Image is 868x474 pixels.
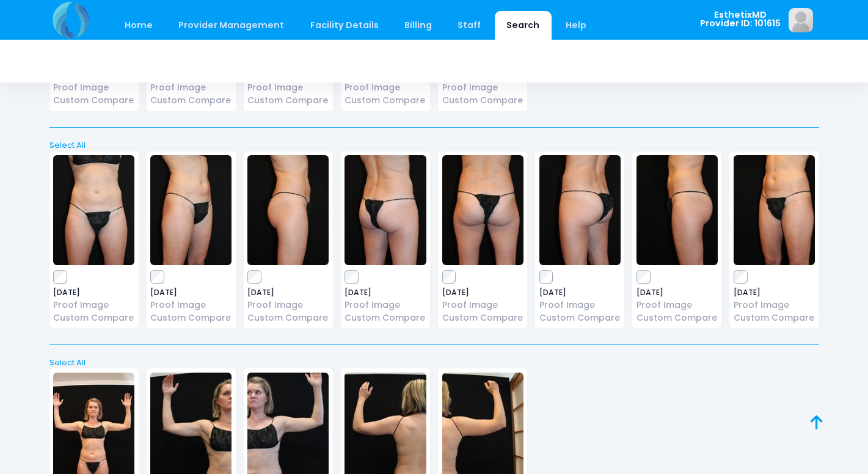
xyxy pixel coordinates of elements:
[298,11,390,40] a: Facility Details
[345,94,426,107] a: Custom Compare
[167,11,296,40] a: Provider Management
[150,289,232,296] span: [DATE]
[734,299,815,312] a: Proof Image
[442,81,523,94] a: Proof Image
[345,81,426,94] a: Proof Image
[53,299,134,312] a: Proof Image
[247,289,329,296] span: [DATE]
[247,312,329,324] a: Custom Compare
[636,312,718,324] a: Custom Compare
[53,289,134,296] span: [DATE]
[495,11,552,40] a: Search
[150,81,232,94] a: Proof Image
[345,155,426,265] img: image
[636,155,718,265] img: image
[539,299,621,312] a: Proof Image
[442,312,523,324] a: Custom Compare
[442,289,523,296] span: [DATE]
[539,312,621,324] a: Custom Compare
[553,11,598,40] a: Help
[636,299,718,312] a: Proof Image
[345,312,426,324] a: Custom Compare
[150,312,232,324] a: Custom Compare
[442,299,523,312] a: Proof Image
[442,94,523,107] a: Custom Compare
[247,81,329,94] a: Proof Image
[45,357,823,369] a: Select All
[734,289,815,296] span: [DATE]
[734,155,815,265] img: image
[113,11,165,40] a: Home
[247,299,329,312] a: Proof Image
[539,289,621,296] span: [DATE]
[539,155,621,265] img: image
[53,155,134,265] img: image
[636,289,718,296] span: [DATE]
[789,8,813,32] img: image
[734,312,815,324] a: Custom Compare
[392,11,443,40] a: Billing
[150,155,232,265] img: image
[247,94,329,107] a: Custom Compare
[53,81,134,94] a: Proof Image
[345,289,426,296] span: [DATE]
[53,312,134,324] a: Custom Compare
[247,155,329,265] img: image
[150,94,232,107] a: Custom Compare
[53,94,134,107] a: Custom Compare
[442,155,523,265] img: image
[45,139,823,151] a: Select All
[150,299,232,312] a: Proof Image
[700,10,781,28] span: EsthetixMD Provider ID: 101615
[446,11,493,40] a: Staff
[345,299,426,312] a: Proof Image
